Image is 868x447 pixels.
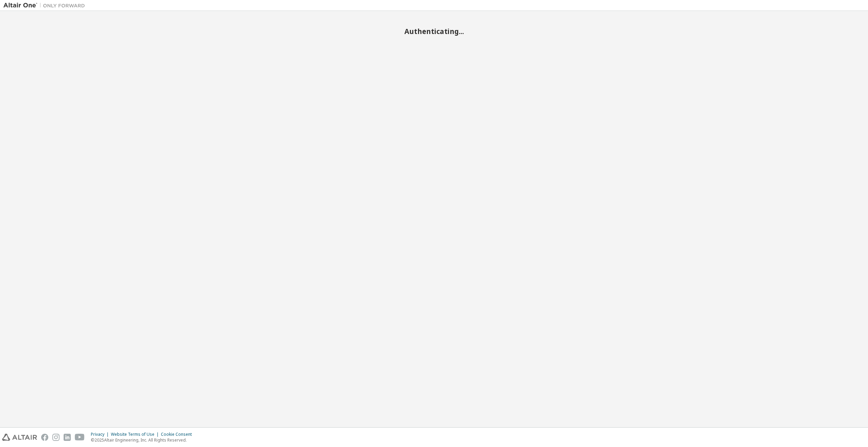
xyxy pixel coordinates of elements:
img: instagram.svg [52,434,60,441]
div: Cookie Consent [161,432,196,437]
img: altair_logo.svg [2,434,37,441]
img: youtube.svg [75,434,85,441]
img: linkedin.svg [64,434,71,441]
img: facebook.svg [41,434,48,441]
img: Altair One [3,2,88,9]
div: Privacy [91,432,111,437]
h2: Authenticating... [3,27,865,36]
p: © 2025 Altair Engineering, Inc. All Rights Reserved. [91,437,196,443]
div: Website Terms of Use [111,432,161,437]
